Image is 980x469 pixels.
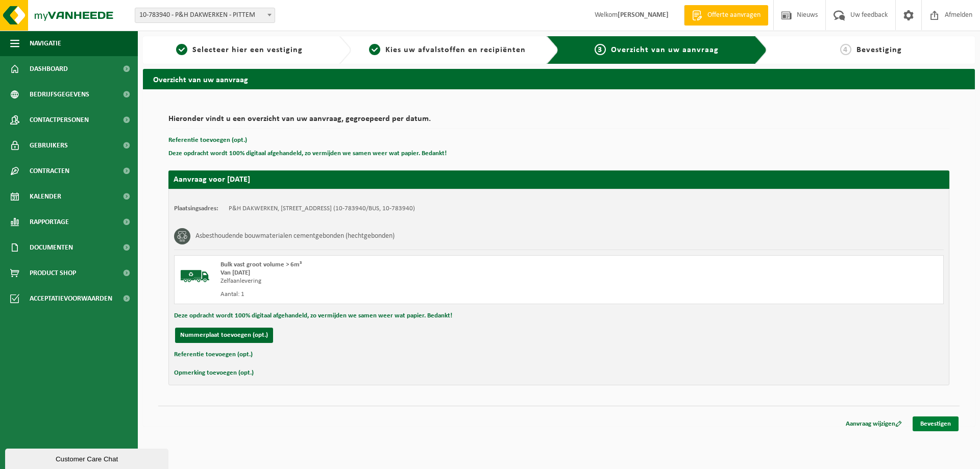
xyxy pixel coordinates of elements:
[135,8,275,23] span: 10-783940 - P&H DAKWERKEN - PITTEM
[174,176,250,184] strong: Aanvraag voor [DATE]
[168,147,447,160] button: Deze opdracht wordt 100% digitaal afgehandeld, zo vermijden we samen weer wat papier. Bedankt!
[220,269,250,276] strong: Van [DATE]
[705,10,763,20] span: Offerte aanvragen
[30,31,61,56] span: Navigatie
[176,44,187,55] span: 1
[30,82,89,107] span: Bedrijfsgegevens
[135,8,275,22] span: 10-783940 - P&H DAKWERKEN - PITTEM
[840,44,851,55] span: 4
[838,416,910,431] a: Aanvraag wijzigen
[356,44,539,56] a: 2Kies uw afvalstoffen en recipiënten
[175,328,273,343] button: Nummerplaat toevoegen (opt.)
[174,205,218,212] strong: Plaatsingsadres:
[684,5,768,26] a: Offerte aanvragen
[168,115,949,129] h2: Hieronder vindt u een overzicht van uw aanvraag, gegroepeerd per datum.
[220,261,302,268] span: Bulk vast groot volume > 6m³
[5,447,170,469] iframe: chat widget
[30,184,61,209] span: Kalender
[168,134,247,147] button: Referentie toevoegen (opt.)
[192,46,303,54] span: Selecteer hier een vestiging
[143,69,975,89] h2: Overzicht van uw aanvraag
[30,286,112,311] span: Acceptatievoorwaarden
[148,44,331,56] a: 1Selecteer hier een vestiging
[229,205,415,213] td: P&H DAKWERKEN, [STREET_ADDRESS] (10-783940/BUS, 10-783940)
[595,44,606,55] span: 3
[30,158,69,184] span: Contracten
[913,416,959,431] a: Bevestigen
[856,46,902,54] span: Bevestiging
[30,107,89,133] span: Contactpersonen
[195,228,395,244] h3: Asbesthoudende bouwmaterialen cementgebonden (hechtgebonden)
[369,44,380,55] span: 2
[180,261,210,291] img: BL-SO-LV.png
[220,277,600,285] div: Zelfaanlevering
[611,46,719,54] span: Overzicht van uw aanvraag
[30,235,73,260] span: Documenten
[30,133,68,158] span: Gebruikers
[30,260,76,286] span: Product Shop
[220,290,600,299] div: Aantal: 1
[618,11,669,19] strong: [PERSON_NAME]
[30,56,68,82] span: Dashboard
[174,348,253,361] button: Referentie toevoegen (opt.)
[174,309,452,323] button: Deze opdracht wordt 100% digitaal afgehandeld, zo vermijden we samen weer wat papier. Bedankt!
[385,46,526,54] span: Kies uw afvalstoffen en recipiënten
[174,366,254,380] button: Opmerking toevoegen (opt.)
[30,209,69,235] span: Rapportage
